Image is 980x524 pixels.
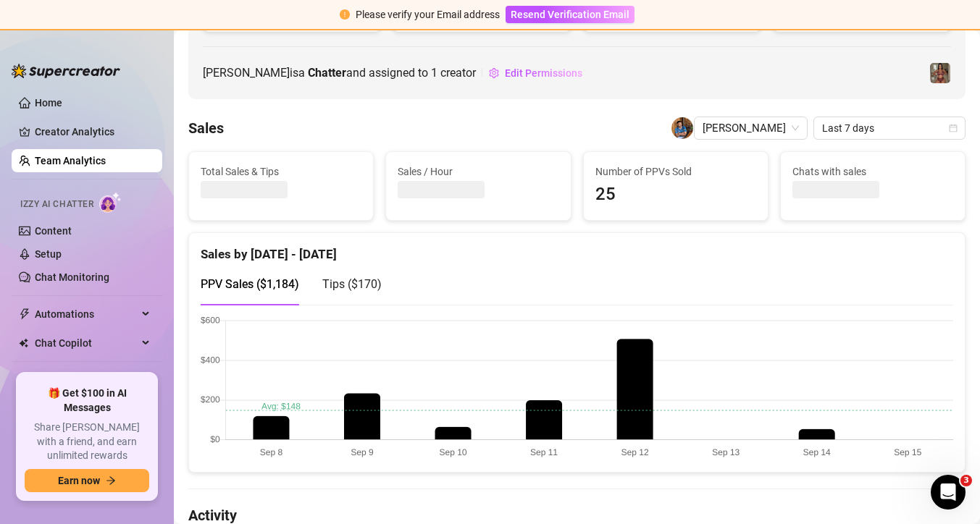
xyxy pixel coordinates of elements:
span: [PERSON_NAME] is a and assigned to creator [203,64,476,82]
span: arrow-right [106,476,116,486]
span: Earn now [58,475,100,486]
a: Home [35,97,62,109]
button: Earn nowarrow-right [25,469,149,492]
img: Chester Tagayuna [671,117,693,139]
span: Number of PPVs Sold [595,164,756,179]
span: 25 [595,181,756,208]
span: 1 [431,66,437,80]
span: setting [489,68,499,78]
span: Chats with sales [792,164,953,179]
span: Share [PERSON_NAME] with a friend, and earn unlimited rewards [25,421,149,463]
img: logo-BBDzfeDw.svg [12,64,120,78]
span: Chat Copilot [35,331,138,355]
a: Creator Analytics [35,120,151,143]
span: Izzy AI Chatter [20,198,93,211]
span: Chester Tagayuna [703,117,799,139]
span: Total Sales & Tips [201,164,361,179]
img: Chat Copilot [19,338,28,348]
button: Resend Verification Email [506,6,635,23]
span: Automations [35,303,138,326]
span: 3 [960,475,972,486]
span: exclamation-circle [340,9,350,20]
span: Edit Permissions [505,67,582,79]
span: Tips ( $170 ) [322,277,382,291]
span: calendar [949,124,958,132]
div: Sales by [DATE] - [DATE] [201,233,953,264]
iframe: Intercom live chat [931,475,966,510]
b: Chatter [308,66,346,80]
a: Content [35,225,72,237]
div: Please verify your Email address [356,7,500,22]
span: Sales / Hour [398,164,558,179]
span: PPV Sales ( $1,184 ) [201,277,299,291]
img: AI Chatter [99,192,122,213]
span: 🎁 Get $100 in AI Messages [25,386,149,415]
button: Edit Permissions [488,62,583,85]
h4: Sales [188,118,224,138]
a: Setup [35,248,62,260]
a: Chat Monitoring [35,271,109,283]
a: Team Analytics [35,155,106,166]
span: Last 7 days [822,117,957,139]
span: thunderbolt [19,308,30,320]
span: Resend Verification Email [511,9,629,20]
img: Greek [930,63,950,83]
